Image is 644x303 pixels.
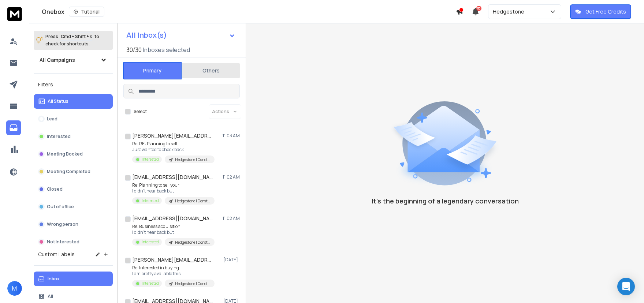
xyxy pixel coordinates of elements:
[34,79,113,90] h3: Filters
[175,281,210,287] p: Hedgestone | Construction
[47,186,63,192] p: Closed
[38,251,75,258] h3: Custom Labels
[132,132,213,139] h1: [PERSON_NAME][EMAIL_ADDRESS][DOMAIN_NAME]
[34,94,113,109] button: All Status
[48,276,60,282] p: Inbox
[34,199,113,214] button: Out of office
[42,7,456,17] div: Onebox
[223,257,240,263] p: [DATE]
[47,116,57,122] p: Lead
[132,215,213,222] h1: [EMAIL_ADDRESS][DOMAIN_NAME]
[142,198,159,203] p: Interested
[132,188,215,194] p: I didn't hear back but
[142,239,159,245] p: Interested
[132,224,215,229] p: Re: Business acquisition
[223,216,240,221] p: 11:02 AM
[175,240,210,245] p: Hedgestone | Construction
[585,8,626,15] p: Get Free Credits
[126,45,142,54] span: 30 / 30
[126,31,167,39] h1: All Inbox(s)
[132,173,213,181] h1: [EMAIL_ADDRESS][DOMAIN_NAME]
[34,235,113,249] button: Not Interested
[7,281,22,296] button: M
[47,239,79,245] p: Not Interested
[123,62,182,79] button: Primary
[175,157,210,162] p: Hedgestone | Construction
[570,4,631,19] button: Get Free Credits
[34,53,113,67] button: All Campaigns
[143,45,190,54] h3: Inboxes selected
[132,229,215,235] p: I didn't hear back but
[69,7,104,17] button: Tutorial
[47,151,83,157] p: Meeting Booked
[45,33,99,48] p: Press to check for shortcuts.
[47,169,90,175] p: Meeting Completed
[132,147,215,153] p: Just wanted to check back
[60,32,93,41] span: Cmd + Shift + k
[34,217,113,232] button: Wrong person
[34,129,113,144] button: Interested
[40,56,75,64] h1: All Campaigns
[47,204,74,210] p: Out of office
[34,164,113,179] button: Meeting Completed
[132,265,215,271] p: Re: Interested in buying
[132,182,215,188] p: Re: Planning to sell your
[182,63,240,79] button: Others
[223,174,240,180] p: 11:02 AM
[372,196,519,206] p: It’s the beginning of a legendary conversation
[34,182,113,197] button: Closed
[132,271,215,277] p: I am pretty available this
[34,112,113,126] button: Lead
[47,134,71,139] p: Interested
[142,157,159,162] p: Interested
[47,221,78,227] p: Wrong person
[48,98,68,104] p: All Status
[132,256,213,263] h1: [PERSON_NAME][EMAIL_ADDRESS][DOMAIN_NAME]
[120,28,241,42] button: All Inbox(s)
[175,198,210,204] p: Hedgestone | Construction
[132,141,215,147] p: Re: RE: Planning to sell
[48,293,53,299] p: All
[134,109,147,115] label: Select
[142,281,159,286] p: Interested
[34,147,113,161] button: Meeting Booked
[476,6,481,11] span: 50
[493,8,527,15] p: Hedgestone
[34,272,113,286] button: Inbox
[617,278,635,295] div: Open Intercom Messenger
[223,133,240,139] p: 11:03 AM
